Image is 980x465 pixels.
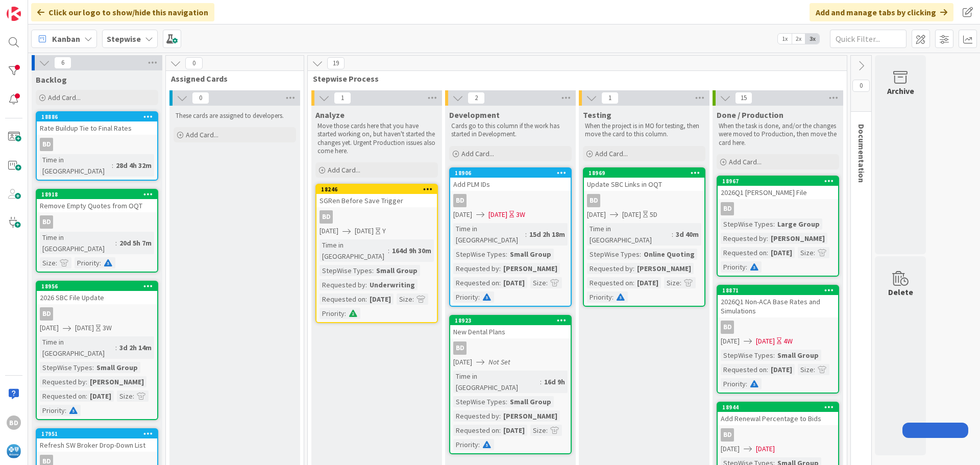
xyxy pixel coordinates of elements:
div: [DATE] [501,425,527,436]
div: [PERSON_NAME] [501,410,560,422]
span: Development [449,110,500,120]
div: 189562026 SBC File Update [37,282,157,304]
p: When the project is in MO for testing, then move the card to this column. [585,122,703,139]
div: [DATE] [634,277,661,288]
div: 18906 [450,168,571,178]
span: Add Card... [729,157,762,166]
div: 20d 5h 7m [117,237,154,249]
span: : [478,291,480,303]
div: Add PLM IDs [450,178,571,191]
div: 18918 [37,190,157,199]
span: : [814,247,815,258]
div: 3W [103,323,112,333]
span: Add Card... [328,165,360,175]
div: Time in [GEOGRAPHIC_DATA] [587,223,672,246]
div: 18923 [450,316,571,325]
div: BD [718,202,838,215]
div: [PERSON_NAME] [634,263,694,274]
div: BD [718,428,838,442]
div: Requested on [587,277,633,288]
div: [DATE] [87,390,114,402]
div: Priority [453,291,478,303]
div: Rate Buildup Tie to Final Rates [37,121,157,135]
span: : [612,291,614,303]
span: : [112,160,113,171]
span: Done / Production [717,110,783,120]
div: BD [40,138,53,151]
div: Requested by [320,279,365,290]
span: : [365,279,367,290]
img: Visit kanbanzone.com [7,7,21,21]
a: 18906Add PLM IDsBD[DATE][DATE]3WTime in [GEOGRAPHIC_DATA]:15d 2h 18mStepWise Types:Small GroupReq... [449,167,572,307]
div: BD [587,194,600,207]
div: Priority [453,439,478,450]
span: : [345,308,346,319]
a: 18918Remove Empty Quotes from OQTBDTime in [GEOGRAPHIC_DATA]:20d 5h 7mSize:Priority: [36,189,158,273]
div: [PERSON_NAME] [501,263,560,274]
div: [DATE] [501,277,527,288]
div: Requested by [453,410,499,422]
div: BD [453,341,467,355]
span: : [115,342,117,353]
div: Underwriting [367,279,418,290]
div: Size [40,257,56,268]
div: Y [382,226,386,236]
p: Cards go to this column if the work has started in Development. [451,122,570,139]
span: : [92,362,94,373]
div: 18906Add PLM IDs [450,168,571,191]
div: Small Group [374,265,420,276]
span: 2 [468,92,485,104]
span: 1 [601,92,619,104]
a: 18246SGRen Before Save TriggerBD[DATE][DATE]YTime in [GEOGRAPHIC_DATA]:164d 9h 30mStepWise Types:... [315,184,438,323]
div: 18923 [455,317,571,324]
div: BD [450,194,571,207]
div: StepWise Types [40,362,92,373]
div: BD [40,307,53,321]
a: 18923New Dental PlansBD[DATE]Not SetTime in [GEOGRAPHIC_DATA]:16d 9hStepWise Types:Small GroupReq... [449,315,572,454]
div: BD [721,202,734,215]
div: 18886Rate Buildup Tie to Final Rates [37,112,157,135]
div: StepWise Types [453,396,506,407]
div: 164d 9h 30m [389,245,434,256]
div: 18918 [41,191,157,198]
div: Requested by [587,263,633,274]
span: : [546,425,548,436]
div: Requested on [453,277,499,288]
div: Add Renewal Percentage to Bids [718,412,838,425]
div: Size [397,293,412,305]
div: StepWise Types [721,350,773,361]
span: : [56,257,57,268]
div: 15d 2h 18m [527,229,568,240]
div: [DATE] [768,364,795,375]
span: : [506,396,507,407]
span: : [499,277,501,288]
span: [DATE] [75,323,94,333]
span: : [65,405,66,416]
span: [DATE] [756,444,775,454]
div: [DATE] [768,247,795,258]
span: : [633,263,634,274]
span: Documentation [856,124,867,183]
a: 189672026Q1 [PERSON_NAME] FileBDStepWise Types:Large GroupRequested by:[PERSON_NAME]Requested on:... [717,176,839,277]
span: : [412,293,414,305]
span: Assigned Cards [171,74,291,84]
span: : [767,247,768,258]
span: Analyze [315,110,345,120]
div: BD [40,215,53,229]
div: BD [7,415,21,430]
div: Time in [GEOGRAPHIC_DATA] [453,371,540,393]
div: Size [530,277,546,288]
span: Add Card... [461,149,494,158]
div: StepWise Types [721,218,773,230]
span: : [100,257,101,268]
b: Stepwise [107,34,141,44]
span: 1 [334,92,351,104]
div: Add and manage tabs by clicking [810,3,953,21]
div: 18956 [37,282,157,291]
span: : [499,263,501,274]
div: 189672026Q1 [PERSON_NAME] File [718,177,838,199]
div: Requested on [40,390,86,402]
span: Testing [583,110,611,120]
div: Time in [GEOGRAPHIC_DATA] [453,223,525,246]
span: 0 [185,57,203,69]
